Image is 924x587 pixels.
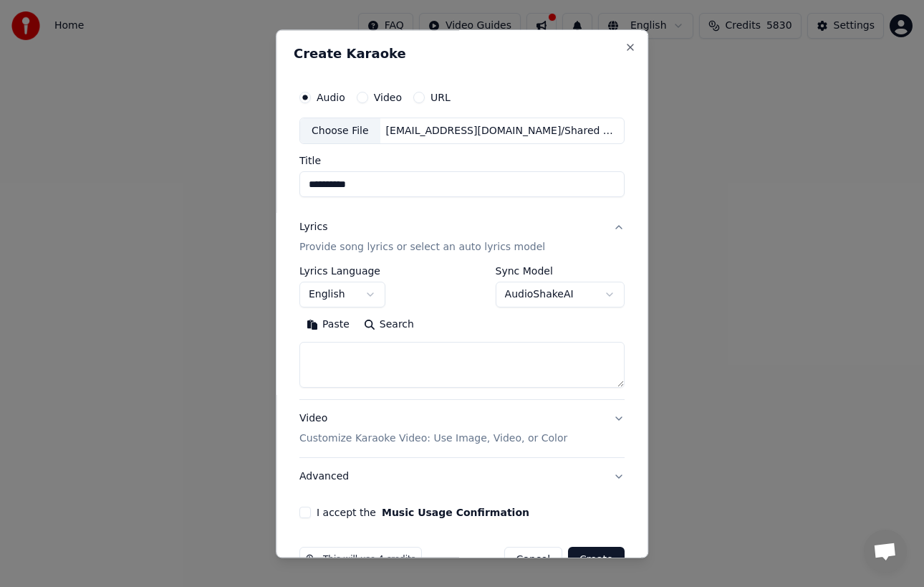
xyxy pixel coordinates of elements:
[299,241,545,255] p: Provide song lyrics or select an auto lyrics model
[299,267,385,277] label: Lyrics Language
[357,314,421,337] button: Search
[299,314,357,337] button: Paste
[504,548,562,573] button: Cancel
[294,47,630,60] h2: Create Karaoke
[317,92,345,102] label: Audio
[299,412,567,447] div: Video
[299,432,567,447] p: Customize Karaoke Video: Use Image, Video, or Color
[374,92,402,102] label: Video
[496,267,625,277] label: Sync Model
[317,508,529,518] label: I accept the
[382,508,529,518] button: I accept the
[323,555,415,566] span: This will use 4 credits
[380,124,624,138] div: [EMAIL_ADDRESS][DOMAIN_NAME]/Shared drives/Sing King G Drive/Filemaker/CPT_Tracks/New Content/105...
[299,459,625,496] button: Advanced
[299,209,625,267] button: LyricsProvide song lyrics or select an auto lyrics model
[299,156,625,166] label: Title
[430,92,451,102] label: URL
[568,548,625,573] button: Create
[299,401,625,458] button: VideoCustomize Karaoke Video: Use Image, Video, or Color
[300,118,380,144] div: Choose File
[299,221,327,235] div: Lyrics
[299,267,625,400] div: LyricsProvide song lyrics or select an auto lyrics model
